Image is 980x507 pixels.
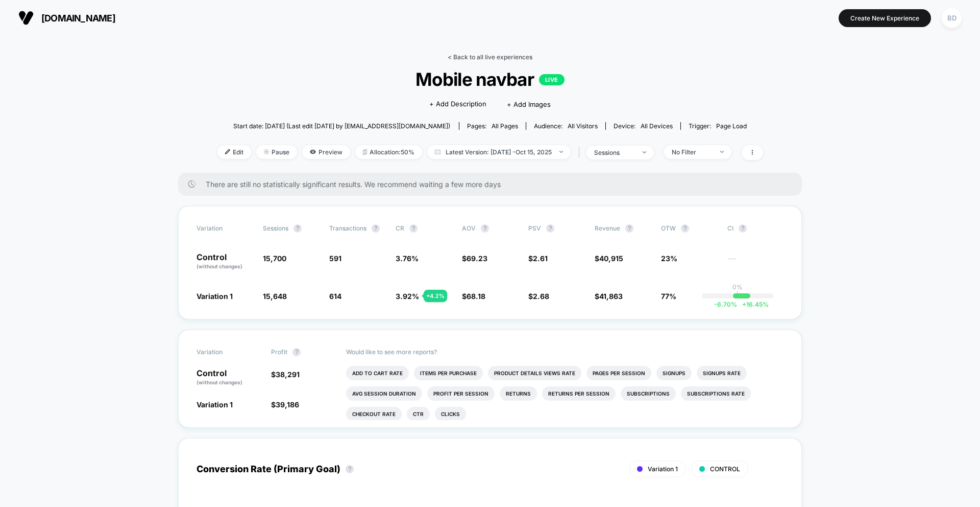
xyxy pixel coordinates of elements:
[595,292,623,301] span: $
[435,407,466,421] li: Clicks
[346,407,402,421] li: Checkout Rate
[217,145,251,159] span: Edit
[346,366,409,380] li: Add To Cart Rate
[396,224,404,232] span: CR
[346,348,784,356] p: Would like to see more reports?
[302,145,350,159] span: Preview
[396,292,419,301] span: 3.92 %
[648,465,678,473] span: Variation 1
[643,151,646,153] img: end
[225,149,230,154] img: edit
[661,254,677,263] span: 23%
[329,292,341,301] span: 614
[599,254,623,263] span: 40,915
[244,68,736,90] span: Mobile navbar
[500,386,537,401] li: Returns
[197,369,261,386] p: Control
[429,99,486,109] span: + Add Description
[625,224,633,233] button: ?
[462,292,485,301] span: $
[448,53,532,61] a: < Back to all live experiences
[467,254,487,263] span: 69.23
[414,366,483,380] li: Items Per Purchase
[737,301,769,308] span: 16.45 %
[594,149,635,156] div: sessions
[197,253,253,270] p: Control
[462,254,487,263] span: $
[542,386,616,401] li: Returns Per Session
[276,400,299,409] span: 39,186
[605,122,680,130] span: Device:
[732,283,743,291] p: 0%
[492,122,518,130] span: all pages
[595,254,623,263] span: $
[18,10,34,26] img: Visually logo
[716,122,747,130] span: Page Load
[942,8,962,28] div: BD
[621,386,676,401] li: Subscriptions
[462,224,476,232] span: AOV
[329,224,366,232] span: Transactions
[714,301,737,308] span: -6.70 %
[197,348,253,356] span: Variation
[839,9,931,27] button: Create New Experience
[539,74,565,85] p: LIVE
[528,254,548,263] span: $
[939,8,965,29] button: BD
[507,100,551,108] span: + Add Images
[661,292,676,301] span: 77%
[346,386,422,401] li: Avg Session Duration
[263,254,286,263] span: 15,700
[264,149,269,154] img: end
[568,122,598,130] span: All Visitors
[697,366,747,380] li: Signups Rate
[197,292,233,301] span: Variation 1
[363,149,367,155] img: rebalance
[528,224,541,232] span: PSV
[737,291,739,298] p: |
[595,224,620,232] span: Revenue
[427,145,571,159] span: Latest Version: [DATE] - Oct 15, 2025
[206,180,781,189] span: There are still no statistically significant results. We recommend waiting a few more days
[546,224,554,233] button: ?
[672,148,713,156] div: No Filter
[396,254,419,263] span: 3.76 %
[656,366,692,380] li: Signups
[528,292,549,301] span: $
[424,290,447,302] div: + 4.2 %
[534,122,598,130] div: Audience:
[435,149,440,154] img: calendar
[586,366,651,380] li: Pages Per Session
[409,224,418,233] button: ?
[689,122,747,130] div: Trigger:
[641,122,673,130] span: all devices
[271,400,299,409] span: $
[263,224,288,232] span: Sessions
[681,386,751,401] li: Subscriptions Rate
[271,348,287,356] span: Profit
[533,254,548,263] span: 2.61
[681,224,689,233] button: ?
[599,292,623,301] span: 41,863
[271,370,300,379] span: $
[710,465,740,473] span: CONTROL
[15,10,118,26] button: [DOMAIN_NAME]
[263,292,287,301] span: 15,648
[742,301,746,308] span: +
[292,348,301,356] button: ?
[727,224,783,233] span: CI
[739,224,747,233] button: ?
[533,292,549,301] span: 2.68
[481,224,489,233] button: ?
[427,386,495,401] li: Profit Per Session
[293,224,302,233] button: ?
[488,366,581,380] li: Product Details Views Rate
[467,122,518,130] div: Pages:
[256,145,297,159] span: Pause
[727,256,783,270] span: ---
[559,151,563,153] img: end
[329,254,341,263] span: 591
[197,224,253,233] span: Variation
[276,370,300,379] span: 38,291
[661,224,717,233] span: OTW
